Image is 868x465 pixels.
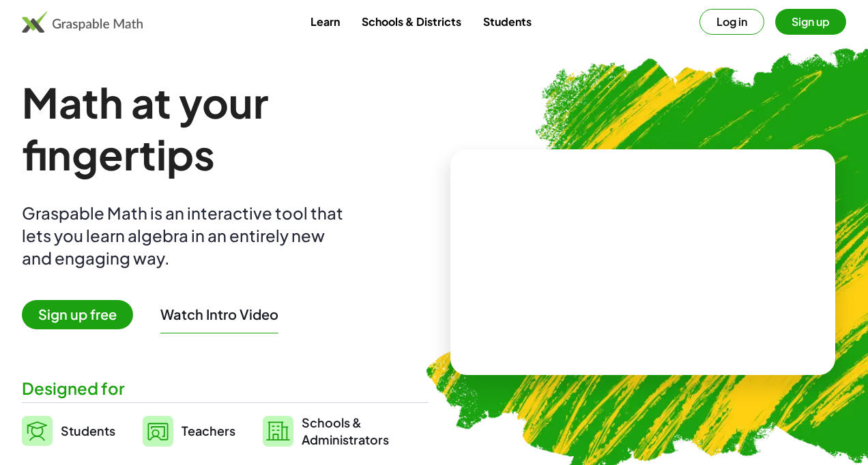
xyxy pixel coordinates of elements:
a: Students [22,414,115,448]
div: Graspable Math is an interactive tool that lets you learn algebra in an entirely new and engaging... [22,202,349,269]
button: Sign up [775,9,846,35]
span: Schools & Administrators [302,414,389,448]
button: Log in [699,9,764,35]
button: Watch Intro Video [160,305,278,323]
span: Students [61,423,115,438]
img: svg%3e [22,416,53,446]
a: Schools &Administrators [263,414,389,448]
div: Designed for [22,377,429,400]
a: Teachers [143,414,235,448]
img: svg%3e [263,416,293,447]
a: Learn [300,9,351,34]
a: Students [472,9,542,34]
a: Schools & Districts [351,9,472,34]
span: Teachers [182,423,235,438]
h1: Math at your fingertips [22,76,429,180]
video: What is this? This is dynamic math notation. Dynamic math notation plays a central role in how Gr... [540,211,745,313]
img: svg%3e [143,416,173,447]
span: Sign up free [22,300,133,329]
